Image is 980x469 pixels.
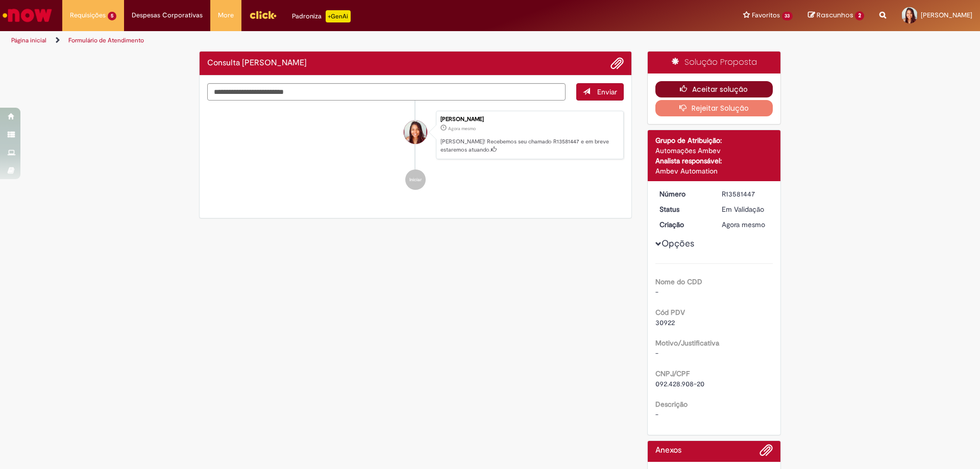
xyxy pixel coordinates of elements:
time: 30/09/2025 13:24:16 [448,126,476,132]
span: - [655,349,658,358]
a: Formulário de Atendimento [68,36,144,44]
button: Adicionar anexos [610,57,624,70]
li: Laura Da Silva Tobias [207,111,624,160]
a: Página inicial [11,36,46,44]
a: Rascunhos [808,11,864,20]
span: Favoritos [752,10,780,20]
ul: Trilhas de página [8,31,646,50]
div: Grupo de Atribuição: [655,135,773,145]
p: +GenAi [326,10,351,22]
span: - [655,287,658,297]
div: Solução Proposta [648,52,781,73]
b: Descrição [655,400,688,409]
img: ServiceNow [1,5,54,26]
span: More [218,10,234,20]
span: 30922 [655,318,675,327]
span: [PERSON_NAME] [921,11,972,19]
h2: Consulta Serasa Histórico de tíquete [207,59,307,68]
div: Analista responsável: [655,156,773,166]
b: Nome do CDD [655,277,702,286]
button: Rejeitar Solução [655,100,773,116]
img: click_logo_yellow_360x200.png [249,7,277,22]
button: Adicionar anexos [759,443,773,462]
b: Cód PDV [655,308,685,317]
button: Aceitar solução [655,81,773,97]
span: 33 [782,12,793,20]
div: R13581447 [722,189,769,199]
div: 30/09/2025 13:24:16 [722,219,769,230]
dt: Número [652,189,715,199]
span: Despesas Corporativas [132,10,203,20]
span: 092.428.908-20 [655,379,704,388]
span: 2 [855,11,864,20]
span: Requisições [70,10,106,20]
h2: Anexos [655,446,681,455]
span: Agora mesmo [722,220,765,229]
b: Motivo/Justificativa [655,338,719,348]
div: Em Validação [722,204,769,214]
button: Enviar [576,83,624,101]
span: Rascunhos [817,10,853,20]
span: Enviar [597,87,617,96]
span: 5 [108,12,116,20]
span: - [655,410,658,419]
div: Automações Ambev [655,145,773,156]
div: Padroniza [292,10,351,22]
ul: Histórico de tíquete [207,101,624,201]
b: CNPJ/CPF [655,369,690,378]
time: 30/09/2025 13:24:16 [722,220,765,229]
div: [PERSON_NAME] [440,116,618,122]
p: [PERSON_NAME]! Recebemos seu chamado R13581447 e em breve estaremos atuando. [440,138,618,154]
dt: Status [652,204,715,214]
textarea: Digite sua mensagem aqui... [207,83,566,101]
span: Agora mesmo [448,126,476,132]
dt: Criação [652,219,715,230]
div: Ambev Automation [655,166,773,176]
div: Laura Da Silva Tobias [404,120,427,144]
